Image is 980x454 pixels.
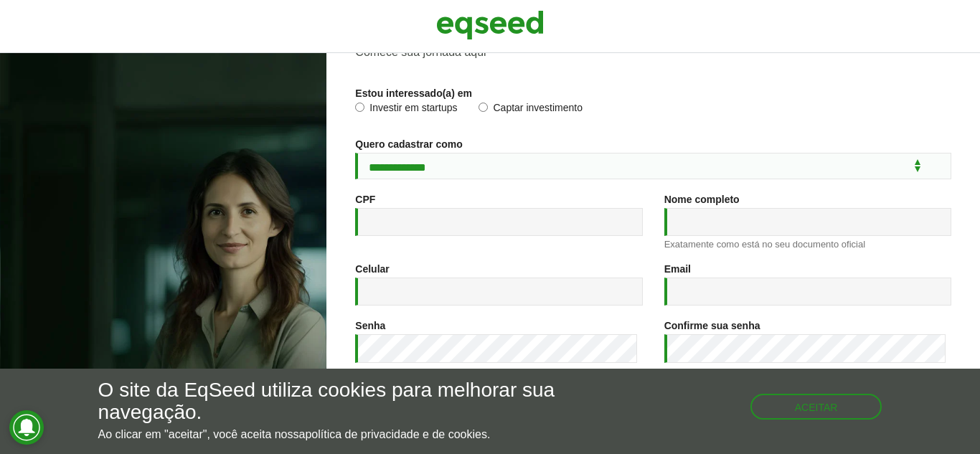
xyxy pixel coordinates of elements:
[436,7,544,43] img: EqSeed Logo
[355,88,472,98] label: Estou interessado(a) em
[355,103,364,112] input: Investir em startups
[664,194,740,204] label: Nome completo
[664,264,691,274] label: Email
[305,429,487,440] a: política de privacidade e de cookies
[355,103,457,117] label: Investir em startups
[479,103,583,117] label: Captar investimento
[98,379,569,424] h5: O site da EqSeed utiliza cookies para melhorar sua navegação.
[355,264,389,274] label: Celular
[355,194,375,204] label: CPF
[664,240,951,249] div: Exatamente como está no seu documento oficial
[98,427,569,441] p: Ao clicar em "aceitar", você aceita nossa .
[355,139,462,149] label: Quero cadastrar como
[355,321,385,331] label: Senha
[664,321,760,331] label: Confirme sua senha
[750,394,882,420] button: Aceitar
[479,103,488,112] input: Captar investimento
